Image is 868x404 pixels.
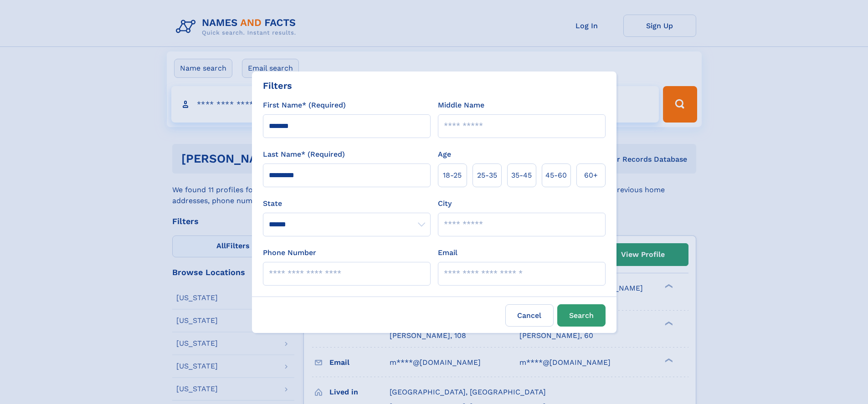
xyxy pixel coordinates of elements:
[263,247,316,258] label: Phone Number
[263,100,346,111] label: First Name* (Required)
[263,149,345,160] label: Last Name* (Required)
[438,247,457,258] label: Email
[438,149,451,160] label: Age
[545,170,567,181] span: 45‑60
[263,198,431,209] label: State
[505,304,554,327] label: Cancel
[438,198,452,209] label: City
[263,79,292,92] div: Filters
[557,304,606,327] button: Search
[438,100,484,111] label: Middle Name
[584,170,598,181] span: 60+
[443,170,462,181] span: 18‑25
[477,170,497,181] span: 25‑35
[511,170,532,181] span: 35‑45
